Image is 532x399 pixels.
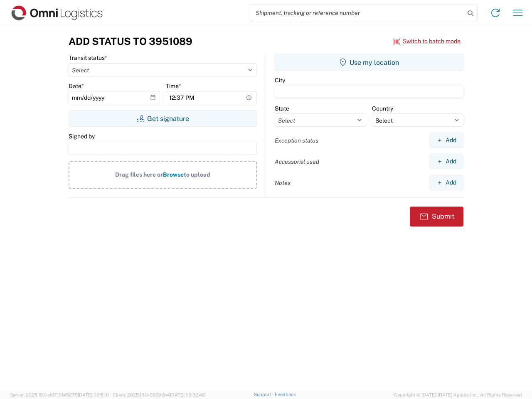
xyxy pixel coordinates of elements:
[275,54,463,71] button: Use my location
[69,133,95,140] label: Signed by
[254,392,275,397] a: Support
[163,171,184,178] span: Browse
[170,392,205,397] span: [DATE] 09:32:48
[69,35,192,47] h3: Add Status to 3951089
[430,154,463,169] button: Add
[113,392,205,397] span: Client: 2025.18.0-9839db4
[275,76,285,84] label: City
[393,34,461,48] button: Switch to batch mode
[275,392,296,397] a: Feedback
[184,171,210,178] span: to upload
[372,105,393,112] label: Country
[430,175,463,190] button: Add
[275,105,289,112] label: State
[78,392,109,397] span: [DATE] 09:51:11
[410,207,463,227] button: Submit
[430,133,463,148] button: Add
[115,171,163,178] span: Drag files here or
[249,5,465,21] input: Shipment, tracking or reference number
[69,110,257,127] button: Get signature
[275,137,318,144] label: Exception status
[275,158,319,165] label: Accessorial used
[275,179,291,187] label: Notes
[10,392,109,397] span: Server: 2025.18.0-dd719145275
[69,82,84,90] label: Date
[394,391,522,399] span: Copyright © [DATE]-[DATE] Agistix Inc., All Rights Reserved
[166,82,181,90] label: Time
[69,54,107,62] label: Transit status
